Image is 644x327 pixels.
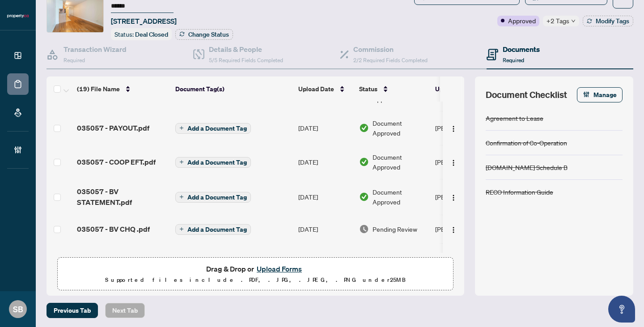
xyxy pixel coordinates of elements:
[373,187,428,207] span: Document Approved
[172,76,295,102] th: Document Tag(s)
[593,88,617,102] span: Manage
[77,186,168,208] span: 035057 - BV STATEMENT.pdf
[432,215,499,243] td: [PERSON_NAME]
[13,303,23,315] span: SB
[58,258,453,291] span: Drag & Drop orUpload FormsSupported files include .PDF, .JPG, .JPEG, .PNG under25MB
[547,16,569,26] span: +2 Tags
[432,179,499,215] td: [PERSON_NAME]
[77,251,168,272] span: 035057 - closing confirmation.png
[486,89,567,101] span: Document Checklist
[64,44,127,55] h4: Transaction Wizard
[503,44,540,55] h4: Documents
[77,224,150,234] span: 035057 - BV CHQ .pdf
[596,18,629,24] span: Modify Tags
[359,84,377,94] span: Status
[175,29,233,40] button: Change Status
[446,190,461,204] button: Logo
[187,194,247,200] span: Add a Document Tag
[359,192,369,202] img: Document Status
[373,152,428,172] span: Document Approved
[209,57,283,64] span: 5/5 Required Fields Completed
[359,123,369,133] img: Document Status
[450,159,457,166] img: Logo
[373,118,428,138] span: Document Approved
[179,126,184,130] span: plus
[295,243,356,279] td: Sep/19/2025
[111,28,172,40] div: Status:
[503,57,524,64] span: Required
[175,122,251,134] button: Add a Document Tag
[209,44,283,55] h4: Details & People
[486,138,567,148] div: Confirmation of Co-Operation
[175,223,251,235] button: Add a Document Tag
[77,157,156,167] span: 035057 - COOP EFT.pdf
[608,296,635,323] button: Open asap
[47,303,98,318] button: Previous Tab
[450,194,457,201] img: Logo
[353,44,428,55] h4: Commission
[486,113,543,123] div: Agreement to Lease
[583,16,633,26] button: Modify Tags
[295,215,356,243] td: [DATE]
[73,76,172,102] th: (19) File Name
[77,84,120,94] span: (19) File Name
[295,76,356,102] th: Upload Date
[135,30,168,38] span: Deal Closed
[63,275,448,285] p: Supported files include .PDF, .JPG, .JPEG, .PNG under 25 MB
[373,251,428,271] span: Document Approved
[298,84,334,94] span: Upload Date
[486,187,553,197] div: RECO Information Guide
[206,263,305,275] span: Drag & Drop or
[571,19,576,23] span: down
[353,57,428,64] span: 2/2 Required Fields Completed
[373,224,417,234] span: Pending Review
[54,303,91,318] span: Previous Tab
[359,224,369,234] img: Document Status
[111,16,177,26] span: [STREET_ADDRESS]
[295,179,356,215] td: [DATE]
[486,162,568,172] div: [DOMAIN_NAME] Schedule B
[179,227,184,231] span: plus
[432,76,499,102] th: Uploaded By
[188,31,229,38] span: Change Status
[356,76,432,102] th: Status
[187,226,247,233] span: Add a Document Tag
[7,13,29,19] img: logo
[446,155,461,169] button: Logo
[175,123,251,134] button: Add a Document Tag
[432,145,499,179] td: [PERSON_NAME]
[175,224,251,235] button: Add a Document Tag
[432,243,499,279] td: [PERSON_NAME]
[295,111,356,145] td: [DATE]
[577,87,623,102] button: Manage
[187,125,247,132] span: Add a Document Tag
[175,192,251,203] button: Add a Document Tag
[446,121,461,135] button: Logo
[295,145,356,179] td: [DATE]
[77,123,149,133] span: 035057 - PAYOUT.pdf
[179,160,184,164] span: plus
[450,125,457,132] img: Logo
[105,303,145,318] button: Next Tab
[254,263,305,275] button: Upload Forms
[359,157,369,167] img: Document Status
[175,156,251,168] button: Add a Document Tag
[64,57,85,64] span: Required
[179,195,184,199] span: plus
[450,226,457,234] img: Logo
[446,222,461,236] button: Logo
[187,159,247,166] span: Add a Document Tag
[175,157,251,168] button: Add a Document Tag
[175,191,251,203] button: Add a Document Tag
[508,16,536,25] span: Approved
[432,111,499,145] td: [PERSON_NAME]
